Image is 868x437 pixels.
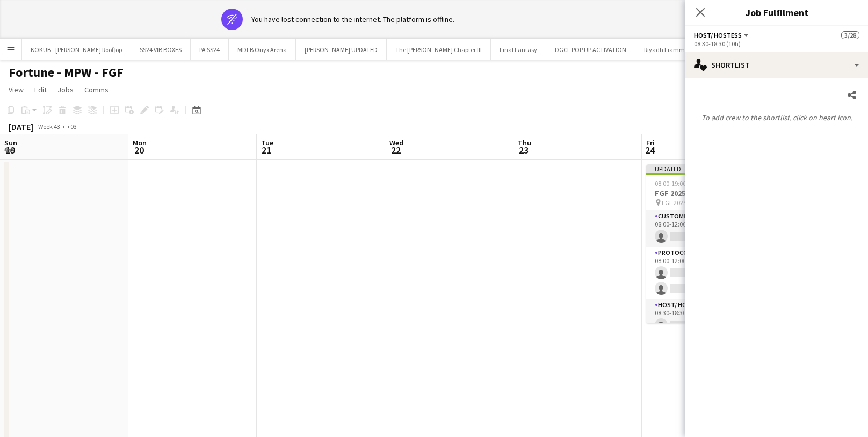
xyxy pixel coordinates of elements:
[655,179,701,187] span: 08:00-19:00 (11h)
[9,121,33,132] div: [DATE]
[251,14,454,24] div: You have lost connection to the internet. The platform is offline.
[635,39,729,60] button: Riyadh Fiamma Restaurant
[516,144,531,156] span: 23
[685,5,868,19] h3: Job Fulfilment
[645,144,655,156] span: 24
[646,138,655,148] span: Fri
[646,164,766,323] app-job-card: Updated08:00-19:00 (11h)3/28FGF 2025 FGF 20258 RolesCustomer Service Staff187A0/108:00-12:00 (4h)...
[34,85,47,94] span: Edit
[259,144,273,156] span: 21
[646,164,766,173] div: Updated
[131,144,147,156] span: 20
[191,39,229,60] button: PA SS24
[491,39,546,60] button: Final Fantasy
[133,138,147,148] span: Mon
[67,122,77,130] div: +03
[4,83,28,97] a: View
[662,199,686,207] span: FGF 2025
[694,40,859,48] div: 08:30-18:30 (10h)
[388,144,403,156] span: 22
[546,39,635,60] button: DGCL POP UP ACTIVATION
[4,138,17,148] span: Sun
[694,31,742,39] span: Host/ Hostess
[685,52,868,78] div: Shortlist
[389,138,403,148] span: Wed
[296,39,387,60] button: [PERSON_NAME] UPDATED
[387,39,491,60] button: The [PERSON_NAME] Chapter III
[84,85,108,94] span: Comms
[53,83,78,97] a: Jobs
[30,83,51,97] a: Edit
[261,138,273,148] span: Tue
[646,247,766,299] app-card-role: Protocol373A0/208:00-12:00 (4h)
[685,108,868,127] p: To add crew to the shortlist, click on heart icon.
[646,188,766,198] h3: FGF 2025
[841,31,859,39] span: 3/28
[22,39,131,60] button: KOKUB - [PERSON_NAME] Rooftop
[646,210,766,247] app-card-role: Customer Service Staff187A0/108:00-12:00 (4h)
[9,64,124,81] h1: Fortune - MPW - FGF
[57,85,74,94] span: Jobs
[35,122,62,130] span: Week 43
[131,39,191,60] button: SS24 VIB BOXES
[3,144,17,156] span: 19
[229,39,296,60] button: MDLB Onyx Arena
[694,31,750,39] button: Host/ Hostess
[518,138,531,148] span: Thu
[9,85,24,94] span: View
[80,83,113,97] a: Comms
